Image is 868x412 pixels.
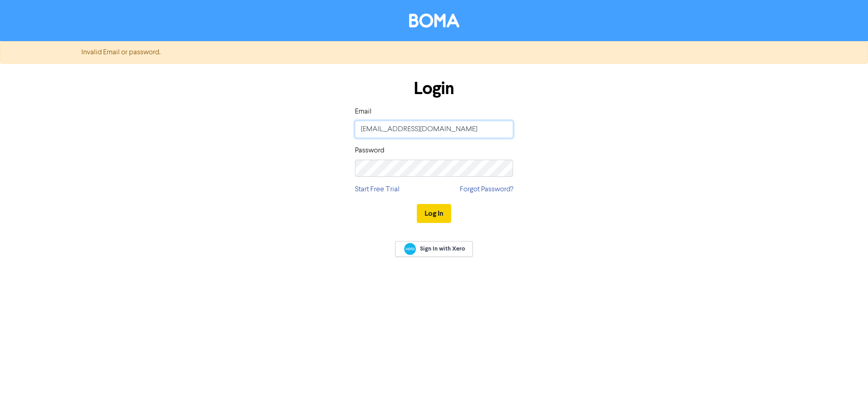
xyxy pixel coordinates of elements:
[75,47,793,58] div: Invalid Email or password.
[420,245,465,253] span: Sign In with Xero
[404,243,416,255] img: Xero logo
[355,78,513,99] h1: Login
[417,204,451,223] button: Log In
[355,106,372,117] label: Email
[755,314,868,412] iframe: Chat Widget
[355,184,400,195] a: Start Free Trial
[355,145,384,156] label: Password
[409,14,459,28] img: BOMA Logo
[460,184,513,195] a: Forgot Password?
[395,241,473,257] a: Sign In with Xero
